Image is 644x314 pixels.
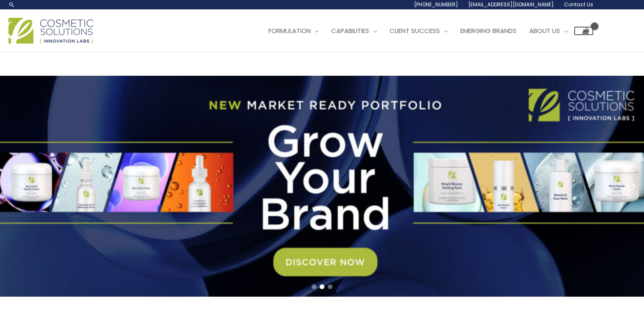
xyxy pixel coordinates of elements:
span: Go to slide 3 [328,284,332,289]
nav: Site Navigation [256,18,593,44]
a: Formulation [262,18,325,44]
span: Formulation [268,26,311,35]
span: Emerging Brands [460,26,517,35]
span: Client Success [390,26,440,35]
a: About Us [523,18,574,44]
a: Emerging Brands [454,18,523,44]
span: Capabilities [331,26,369,35]
button: Next slide [627,180,640,193]
span: Go to slide 1 [312,284,316,289]
a: Client Success [383,18,454,44]
span: Go to slide 2 [320,284,324,289]
span: Contact Us [564,1,593,8]
a: Capabilities [325,18,383,44]
span: About Us [529,26,560,35]
a: View Shopping Cart, empty [574,27,593,35]
span: [EMAIL_ADDRESS][DOMAIN_NAME] [468,1,554,8]
a: Search icon link [8,1,15,8]
span: [PHONE_NUMBER] [414,1,458,8]
img: Cosmetic Solutions Logo [8,18,93,44]
button: Previous slide [4,180,17,193]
